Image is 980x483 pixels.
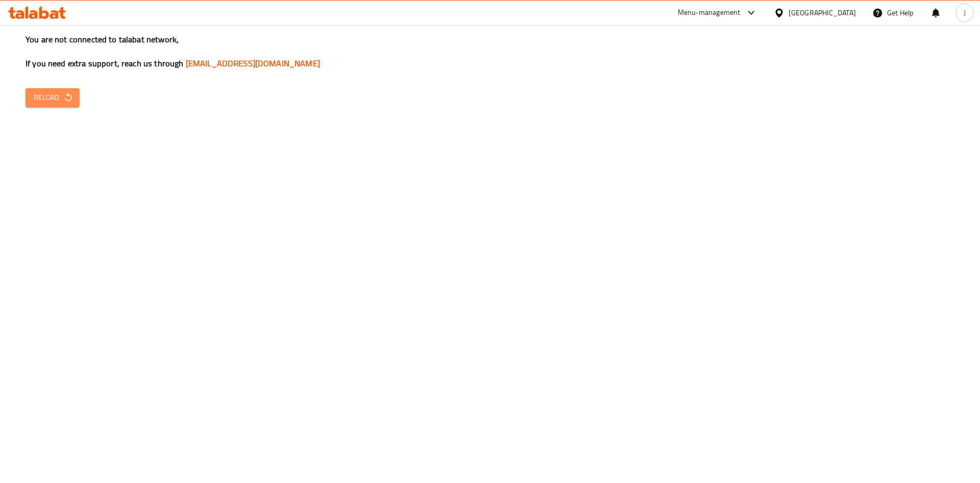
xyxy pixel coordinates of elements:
[26,88,80,107] button: Reload
[964,7,966,18] span: J
[34,91,71,104] span: Reload
[26,34,954,69] h3: You are not connected to talabat network, If you need extra support, reach us through
[678,7,741,19] div: Menu-management
[789,7,856,18] div: [GEOGRAPHIC_DATA]
[186,56,320,71] a: [EMAIL_ADDRESS][DOMAIN_NAME]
